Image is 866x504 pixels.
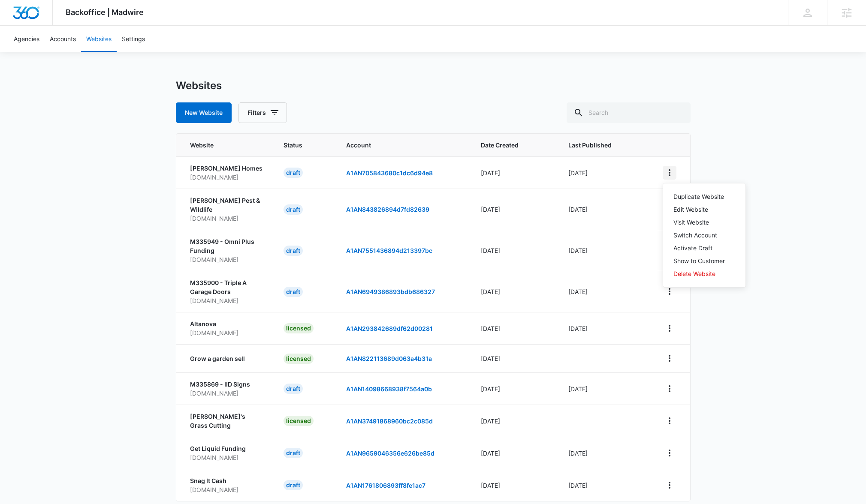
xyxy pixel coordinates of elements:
[673,271,725,277] div: Delete Website
[558,189,652,230] td: [DATE]
[284,141,326,150] span: Status
[471,469,558,501] td: [DATE]
[663,229,745,242] button: Switch Account
[9,26,45,52] a: Agencies
[284,384,303,394] div: draft
[190,278,263,296] p: M335900 - Triple A Garage Doors
[346,450,435,457] a: A1AN9659046356e626be85d
[190,380,263,389] p: M335869 - IID Signs
[663,414,676,428] button: View More
[66,8,144,17] span: Backoffice | Madwire
[471,344,558,372] td: [DATE]
[471,271,558,312] td: [DATE]
[117,26,150,52] a: Settings
[346,141,461,150] span: Account
[471,437,558,469] td: [DATE]
[190,214,263,223] p: [DOMAIN_NAME]
[346,288,435,295] a: A1AN6949386893bdb686327
[190,389,263,398] p: [DOMAIN_NAME]
[190,141,251,150] span: Website
[284,323,314,333] div: licensed
[471,189,558,230] td: [DATE]
[663,285,676,298] button: View More
[284,246,303,256] div: draft
[346,247,432,254] a: A1AN7551436894d213397bc
[673,194,725,200] div: Duplicate Website
[346,355,432,362] a: A1AN822113689d063a4b31a
[471,372,558,405] td: [DATE]
[190,196,263,214] p: [PERSON_NAME] Pest & Wildlife
[284,168,303,178] div: draft
[663,478,676,492] button: View More
[471,156,558,189] td: [DATE]
[558,469,652,501] td: [DATE]
[190,319,263,328] p: Altanova
[190,476,263,485] p: Snag It Cash
[673,206,708,213] a: Edit Website
[673,219,709,226] a: Visit Website
[346,325,433,332] a: A1AN293842689df62d00281
[238,102,287,123] button: Filters
[663,166,676,180] button: View More
[558,437,652,469] td: [DATE]
[663,446,676,460] button: View More
[663,216,745,229] button: Visit Website
[284,480,303,490] div: draft
[663,203,745,216] button: Edit Website
[176,79,222,92] h1: Websites
[673,232,725,238] div: Switch Account
[190,354,263,363] p: Grow a garden sell
[190,237,263,255] p: M335949 - Omni Plus Funding
[190,173,263,182] p: [DOMAIN_NAME]
[190,444,263,453] p: Get Liquid Funding
[481,141,535,150] span: Date Created
[176,102,232,123] button: New Website
[663,190,745,203] button: Duplicate Website
[663,382,676,396] button: View More
[45,26,81,52] a: Accounts
[284,448,303,458] div: draft
[284,354,314,364] div: licensed
[284,287,303,297] div: draft
[190,485,263,494] p: [DOMAIN_NAME]
[663,255,745,267] button: Show to Customer
[471,312,558,344] td: [DATE]
[673,245,725,251] div: Activate Draft
[190,412,263,430] p: [PERSON_NAME]'s Grass Cutting
[81,26,117,52] a: Websites
[558,312,652,344] td: [DATE]
[558,230,652,271] td: [DATE]
[471,405,558,437] td: [DATE]
[190,164,263,173] p: [PERSON_NAME] Homes
[346,206,429,213] a: A1AN843826894d7fd82639
[663,321,676,335] button: View More
[673,258,725,264] div: Show to Customer
[190,328,263,337] p: [DOMAIN_NAME]
[663,351,676,365] button: View More
[190,255,263,264] p: [DOMAIN_NAME]
[284,416,314,426] div: licensed
[568,141,630,150] span: Last Published
[346,417,433,425] a: A1AN37491868960bc2c085d
[558,156,652,189] td: [DATE]
[190,453,263,462] p: [DOMAIN_NAME]
[663,267,745,280] button: Delete Website
[346,169,433,177] a: A1AN705843680c1dc6d94e8
[558,271,652,312] td: [DATE]
[567,102,691,123] input: Search
[558,372,652,405] td: [DATE]
[190,296,263,305] p: [DOMAIN_NAME]
[663,242,745,255] button: Activate Draft
[346,385,432,393] a: A1AN14098668938f7564a0b
[471,230,558,271] td: [DATE]
[346,482,425,489] a: A1AN1761806893ff8fe1ac7
[284,204,303,215] div: draft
